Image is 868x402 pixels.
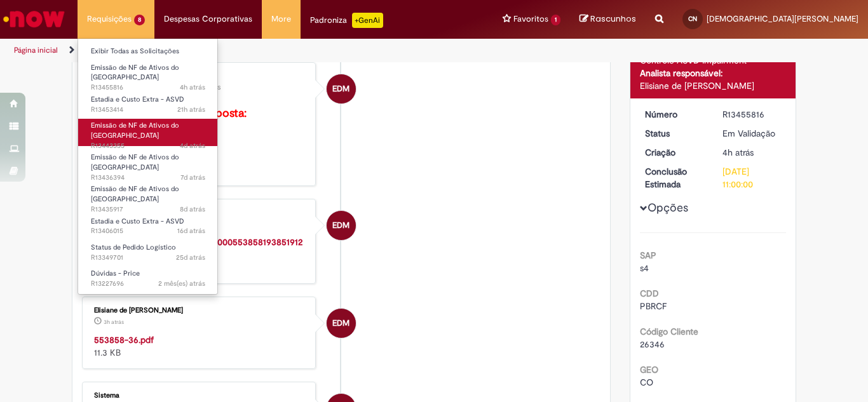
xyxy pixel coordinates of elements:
[10,39,569,62] ul: Trilhas de página
[91,105,205,115] span: R13453414
[104,318,124,326] time: 28/08/2025 09:31:51
[722,127,782,140] div: Em Validação
[722,147,754,158] time: 28/08/2025 08:42:07
[78,182,218,210] a: Aberto R13435917 : Emissão de NF de Ativos do ASVD
[327,74,356,104] div: Elisiane de Moura Cardozo
[78,93,218,116] a: Aberto R13453414 : Estadia e Custo Extra - ASVD
[332,74,349,104] span: EDM
[513,13,548,25] span: Favoritos
[722,146,782,159] div: 28/08/2025 08:42:07
[134,15,145,25] span: 8
[94,334,154,345] a: 553858-36.pdf
[180,204,205,214] time: 21/08/2025 11:58:50
[177,226,205,236] span: 16d atrás
[722,108,782,121] div: R13455816
[580,13,636,25] a: Rascunhos
[640,262,649,274] span: s4
[91,226,205,236] span: R13406015
[158,279,205,288] span: 2 mês(es) atrás
[635,165,714,191] dt: Conclusão Estimada
[91,121,179,140] span: Emissão de NF de Ativos do [GEOGRAPHIC_DATA]
[180,83,205,92] time: 28/08/2025 08:42:09
[640,364,658,375] b: GEO
[640,377,653,388] span: CO
[164,13,252,25] span: Despesas Corporativas
[327,309,356,338] div: Elisiane de Moura Cardozo
[91,63,179,83] span: Emissão de NF de Ativos do [GEOGRAPHIC_DATA]
[271,13,291,25] span: More
[78,241,218,264] a: Aberto R13349701 : Status de Pedido Logístico
[91,253,205,263] span: R13349701
[177,226,205,236] time: 12/08/2025 18:43:43
[176,253,205,262] time: 04/08/2025 10:04:04
[91,95,184,104] span: Estadia e Custo Extra - ASVD
[94,392,306,399] div: Sistema
[180,141,205,151] time: 25/08/2025 10:24:52
[91,217,184,226] span: Estadia e Custo Extra - ASVD
[332,210,349,241] span: EDM
[94,333,306,359] div: 11.3 KB
[94,307,306,314] div: Elisiane de [PERSON_NAME]
[590,13,636,25] span: Rascunhos
[78,151,218,178] a: Aberto R13436394 : Emissão de NF de Ativos do ASVD
[91,204,205,215] span: R13435917
[640,79,787,92] div: Elisiane de [PERSON_NAME]
[91,279,205,289] span: R13227696
[91,141,205,151] span: R13443355
[180,204,205,214] span: 8d atrás
[78,61,218,88] a: Aberto R13455816 : Emissão de NF de Ativos do ASVD
[635,108,714,121] dt: Número
[91,243,176,252] span: Status de Pedido Logístico
[551,15,560,25] span: 1
[91,269,140,278] span: Dúvidas - Price
[91,152,179,172] span: Emissão de NF de Ativos do [GEOGRAPHIC_DATA]
[640,338,665,350] span: 26346
[640,300,667,312] span: PBRCF
[332,308,349,338] span: EDM
[158,279,205,288] time: 30/06/2025 15:15:50
[104,318,124,326] span: 3h atrás
[640,67,787,79] div: Analista responsável:
[180,173,205,182] time: 21/08/2025 13:53:31
[78,44,218,58] a: Exibir Todas as Solicitações
[180,141,205,151] span: 4d atrás
[635,146,714,159] dt: Criação
[78,215,218,238] a: Aberto R13406015 : Estadia e Custo Extra - ASVD
[640,288,659,299] b: CDD
[640,326,698,337] b: Código Cliente
[327,211,356,240] div: Elisiane de Moura Cardozo
[176,253,205,262] span: 25d atrás
[352,13,383,28] p: +GenAi
[91,83,205,93] span: R13455816
[707,13,858,24] span: [DEMOGRAPHIC_DATA][PERSON_NAME]
[78,119,218,146] a: Aberto R13443355 : Emissão de NF de Ativos do ASVD
[722,147,754,158] span: 4h atrás
[91,184,179,204] span: Emissão de NF de Ativos do [GEOGRAPHIC_DATA]
[87,13,132,25] span: Requisições
[14,45,58,55] a: Página inicial
[1,6,67,32] img: ServiceNow
[310,13,383,28] div: Padroniza
[78,267,218,290] a: Aberto R13227696 : Dúvidas - Price
[722,165,782,191] div: [DATE] 11:00:00
[688,15,697,23] span: CN
[177,105,205,114] span: 21h atrás
[635,127,714,140] dt: Status
[180,173,205,182] span: 7d atrás
[91,173,205,183] span: R13436394
[640,250,656,261] b: SAP
[180,83,205,92] span: 4h atrás
[78,38,218,295] ul: Requisições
